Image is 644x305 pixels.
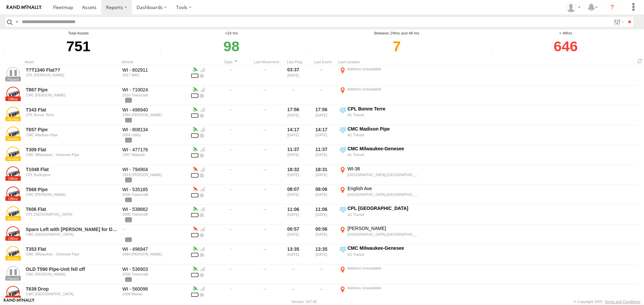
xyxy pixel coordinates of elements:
div: CMC [PERSON_NAME] [26,93,118,97]
div: 1994 [PERSON_NAME] [122,252,187,256]
div: 2017 MAC [122,73,187,77]
div: 11:37 [DATE] [282,146,307,164]
a: Terms and Conditions [605,300,640,304]
div: CMC Milwaukee-Genesee [347,146,421,152]
div: Last Location [338,60,422,64]
label: Click to View Event Location [338,245,422,263]
div: WI - 802911 [122,67,187,73]
div: 17:56 [DATE] [282,106,307,124]
div: Number of devices that their last movement was within 24 hours [158,51,168,56]
a: View Asset Details [6,166,20,180]
div: 08:07 [DATE] [282,185,307,204]
span: Refresh [636,58,644,64]
a: View Asset Details [6,127,20,140]
div: > 48hrs [488,30,643,36]
div: 00:56 [DATE] [310,225,335,244]
span: View Vehicle Details to show all tags [125,177,132,182]
span: View Vehicle Details to show all tags [125,277,132,282]
div: 2006 Transcraft [122,272,187,276]
div: 13:35 [DATE] [310,245,335,263]
div: 18:31 [DATE] [310,166,335,184]
div: 2008 Manac [122,292,187,296]
label: Click to View Event Location [338,86,422,104]
div: 2006 Transcraft [122,212,187,216]
div: CMC [PERSON_NAME] [26,193,118,197]
span: View Vehicle Details to show all tags [125,98,132,102]
i: ? [607,2,618,13]
div: Click to Sort [211,60,251,64]
a: OLD T590 Pipe-Unit fell off [26,266,118,272]
div: Last Event [310,60,335,64]
span: View Vehicle Details to show all tags [125,217,132,222]
a: View Asset Details [6,246,20,259]
div: 14:17 [DATE] [310,126,335,144]
a: View Asset Details [6,226,20,240]
a: T606 Flat [26,206,118,212]
div: © Copyright 2025 - [574,300,640,304]
div: 2006 Transcraft [122,193,187,197]
div: 2016 Transcraft [122,93,187,97]
div: WI-36 [347,166,421,172]
div: WI - 808134 [122,127,187,133]
div: Battery Remaining: 4.2v [191,211,199,217]
label: Click to View Event Location [338,166,422,184]
div: 00:57 [DATE] [282,225,307,244]
div: 17:56 [DATE] [310,106,335,124]
div: CMC Milwaukee - Genesee Pipe [26,252,118,256]
a: View Asset Details [6,186,20,200]
div: 11:06 [DATE] [310,205,335,224]
div: 1994 [PERSON_NAME] [122,113,187,117]
a: View Asset Details [6,107,20,120]
div: 18:32 [DATE] [282,166,307,184]
label: Click to View Event Location [338,66,422,84]
div: <24 hrs [158,30,305,36]
span: View Vehicle Details to show all tags [125,198,132,202]
a: T309 Flat [26,147,118,153]
a: View Asset Details [6,286,20,299]
a: ??T1340 Flat?? [26,67,118,73]
div: Vehicle [121,60,189,64]
div: [GEOGRAPHIC_DATA],[GEOGRAPHIC_DATA] [347,192,421,197]
div: 1997 Wabash [122,153,187,157]
div: CPL [PERSON_NAME] [26,73,118,77]
a: T568 Pipe [26,186,118,193]
div: Battery Remaining: 3.51v [191,231,199,237]
div: WI - 496947 [122,246,187,252]
div: A1 Transit [347,152,421,157]
label: Search Query [14,17,19,27]
div: 14:17 [DATE] [282,126,307,144]
label: Click to View Event Location [338,225,422,244]
a: T867 Pipe [26,87,118,93]
div: Battery Remaining: 4.16v [191,112,199,118]
div: WI - 560096 [122,286,187,292]
a: T657 Pipe [26,127,118,133]
div: Battery Remaining: 4.08v [191,72,199,78]
div: CPL Burlington [26,173,118,177]
div: CMC Madison Pipe [347,126,421,132]
div: 08:06 [DATE] [310,185,335,204]
div: Asset [25,60,119,64]
div: Battery Remaining: 3.59v [191,192,199,198]
a: View Asset Details [6,206,20,220]
div: Battery Remaining: 4.18v [191,251,199,257]
div: CMC [GEOGRAPHIC_DATA] [26,292,118,296]
img: rand-logo.svg [7,5,42,10]
div: AJ Klotz [563,2,583,12]
div: WI - 794904 [122,166,187,172]
div: 11:06 [DATE] [282,205,307,224]
a: View Asset Details [6,87,20,100]
div: Number of devices that their last movement was greater than 48hrs [488,51,498,56]
div: A1 Transit [347,252,421,257]
div: 13:35 [DATE] [282,245,307,263]
a: Spare Left with [PERSON_NAME] for Drop Deck [26,226,118,232]
a: T343 Flat [26,107,118,113]
div: CMC [GEOGRAPHIC_DATA] [26,232,118,236]
div: CMC [PERSON_NAME] [26,272,118,276]
div: WI - 535185 [122,186,187,193]
div: Battery Remaining: 4.16v [191,152,199,158]
div: WI - 710024 [122,87,187,93]
div: 2004 Utility [122,133,187,137]
a: Visit our Website [4,298,35,305]
span: View Vehicle Details to show all tags [125,118,132,123]
a: View Asset Details [6,266,20,280]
